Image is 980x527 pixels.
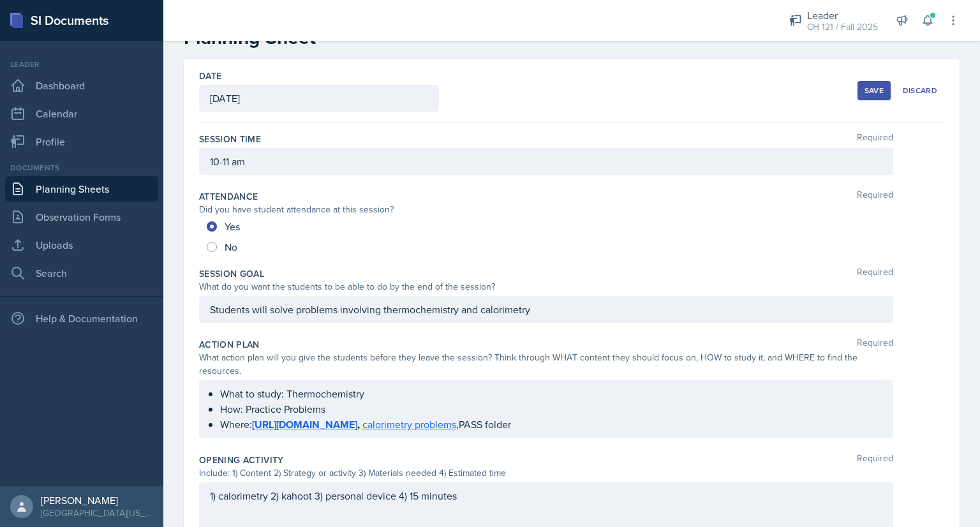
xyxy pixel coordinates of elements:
a: Profile [5,129,158,154]
div: What do you want the students to be able to do by the end of the session? [199,280,893,293]
span: Yes [225,220,240,233]
div: Discard [903,85,937,96]
strong: , [252,417,360,432]
div: Did you have student attendance at this session? [199,203,893,216]
p: What to study: Thermochemistry [220,386,882,401]
button: Discard [896,81,944,100]
p: 10-11 am [210,154,882,169]
p: Where: PASS folder [220,417,882,433]
span: Required [857,454,893,466]
div: Save [865,85,884,96]
a: Planning Sheets [5,176,158,202]
a: [URL][DOMAIN_NAME] [252,417,357,432]
label: Action Plan [199,338,260,351]
a: Calendar [5,101,158,126]
a: Dashboard [5,73,158,98]
label: Attendance [199,190,258,203]
a: Observation Forms [5,204,158,230]
span: Required [857,267,893,280]
label: Date [199,70,221,82]
div: Help & Documentation [5,306,158,331]
a: Search [5,260,158,286]
div: Leader [5,59,158,70]
div: [GEOGRAPHIC_DATA][US_STATE] in [GEOGRAPHIC_DATA] [41,507,153,519]
button: Save [857,81,891,100]
u: , [362,417,459,431]
div: Include: 1) Content 2) Strategy or activity 3) Materials needed 4) Estimated time [199,466,893,480]
a: calorimetry problems [362,417,456,431]
p: Students will solve problems involving thermochemistry and calorimetry [210,302,882,317]
div: Documents [5,162,158,174]
span: Required [857,190,893,203]
label: Session Goal [199,267,264,280]
p: How: Practice Problems [220,401,882,417]
div: Leader [807,8,878,23]
div: What action plan will you give the students before they leave the session? Think through WHAT con... [199,351,893,378]
label: Session Time [199,133,261,145]
p: 1) calorimetry 2) kahoot 3) personal device 4) 15 minutes [210,488,882,503]
span: Required [857,133,893,145]
div: [PERSON_NAME] [41,494,153,507]
div: CH 121 / Fall 2025 [807,20,878,34]
label: Opening Activity [199,454,284,466]
h2: Planning Sheet [184,26,960,49]
span: No [225,241,237,253]
a: Uploads [5,232,158,258]
span: Required [857,338,893,351]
